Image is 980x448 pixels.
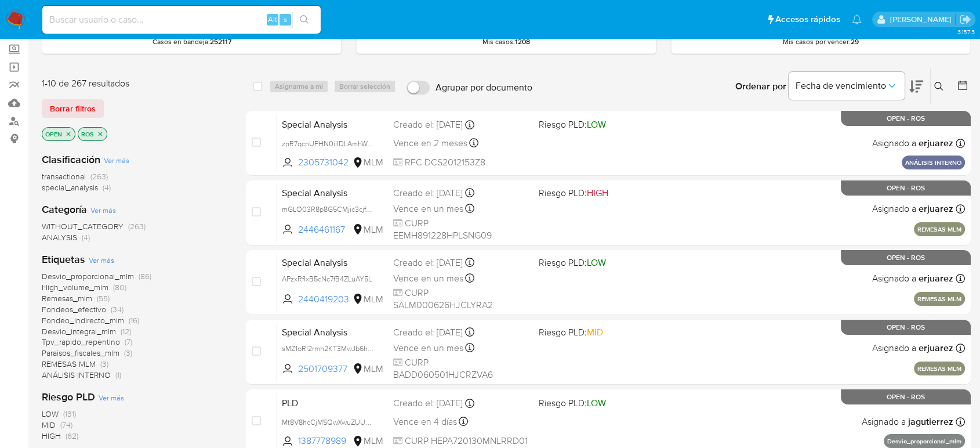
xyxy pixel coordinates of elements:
[890,14,955,25] p: diego.gardunorosas@mercadolibre.com.mx
[852,15,862,24] a: Notificaciones
[268,14,277,25] span: Alt
[42,12,321,27] input: Buscar usuario o caso...
[292,12,316,28] button: search-icon
[957,27,974,37] span: 3.157.3
[775,13,840,26] span: Accesos rápidos
[959,13,971,26] a: Salir
[284,14,287,25] span: s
